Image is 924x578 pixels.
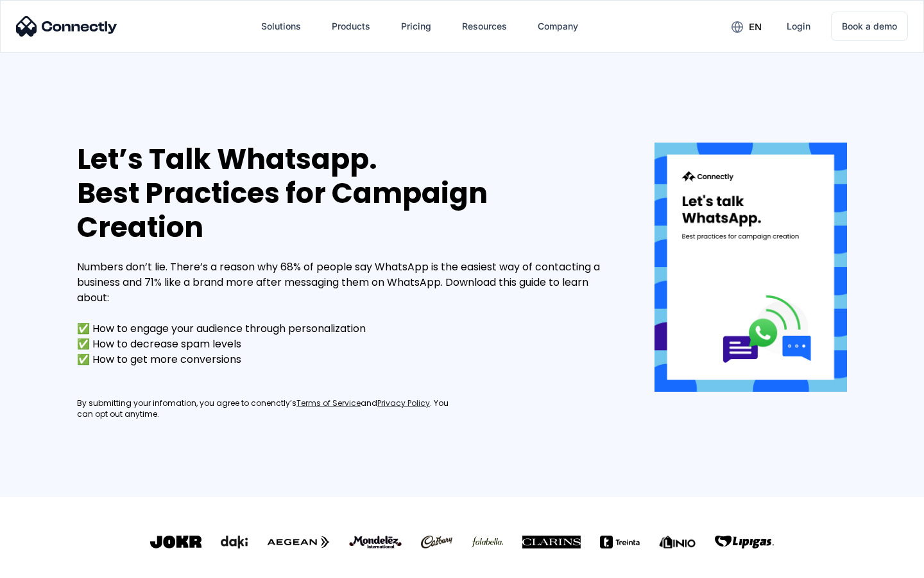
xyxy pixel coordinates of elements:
img: Connectly Logo [16,16,117,37]
div: Resources [452,11,517,42]
aside: Language selected: English [13,556,77,574]
a: Terms of Service [296,398,361,409]
div: Numbers don’t lie. There’s a reason why 68% of people say WhatsApp is the easiest way of contacti... [77,259,616,367]
div: Let’s Talk Whatsapp. Best Practices for Campaign Creation [77,143,616,244]
div: By submitting your infomation, you agree to conenctly’s and . You can opt out anytime. [77,398,462,420]
div: Products [321,11,381,42]
div: Products [332,17,370,35]
div: en [749,18,762,36]
a: Pricing [391,11,441,42]
div: Resources [462,17,507,35]
div: Solutions [251,11,311,42]
div: Company [538,17,578,35]
div: Login [787,17,810,35]
a: Login [776,11,821,42]
div: en [721,17,771,36]
a: Book a demo [831,12,908,41]
div: Solutions [261,17,301,35]
ul: Language list [26,556,77,574]
div: Company [527,11,588,42]
div: Pricing [401,17,431,35]
a: Privacy Policy [377,398,430,409]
